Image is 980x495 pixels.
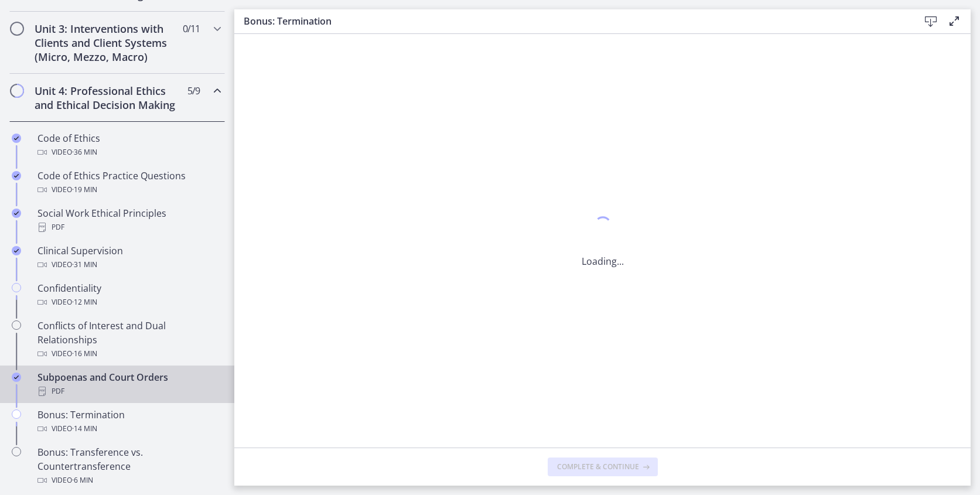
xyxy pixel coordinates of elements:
i: Completed [12,134,21,143]
div: 1 [582,213,624,240]
div: Video [37,473,220,487]
div: PDF [37,220,220,234]
div: Subpoenas and Court Orders [37,370,220,398]
span: · 16 min [72,347,97,361]
span: · 31 min [72,258,97,272]
div: Bonus: Transference vs. Countertransference [37,445,220,487]
span: · 14 min [72,422,97,436]
div: Video [37,422,220,436]
div: Confidentiality [37,281,220,309]
div: Video [37,145,220,159]
div: Social Work Ethical Principles [37,206,220,234]
i: Completed [12,171,21,180]
span: · 12 min [72,295,97,309]
span: Complete & continue [557,462,639,472]
span: 5 / 9 [187,84,200,98]
span: · 19 min [72,183,97,197]
div: Clinical Supervision [37,244,220,272]
div: Bonus: Termination [37,408,220,436]
h3: Bonus: Termination [244,14,900,28]
p: Loading... [582,254,624,268]
h2: Unit 4: Professional Ethics and Ethical Decision Making [35,84,177,112]
i: Completed [12,209,21,218]
div: Video [37,347,220,361]
div: Code of Ethics [37,131,220,159]
span: · 6 min [72,473,93,487]
span: 0 / 11 [183,22,200,36]
div: Video [37,183,220,197]
i: Completed [12,246,21,255]
div: Code of Ethics Practice Questions [37,169,220,197]
button: Complete & continue [548,458,658,476]
div: Conflicts of Interest and Dual Relationships [37,319,220,361]
h2: Unit 3: Interventions with Clients and Client Systems (Micro, Mezzo, Macro) [35,22,177,64]
div: Video [37,258,220,272]
div: Video [37,295,220,309]
div: PDF [37,384,220,398]
i: Completed [12,373,21,382]
span: · 36 min [72,145,97,159]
